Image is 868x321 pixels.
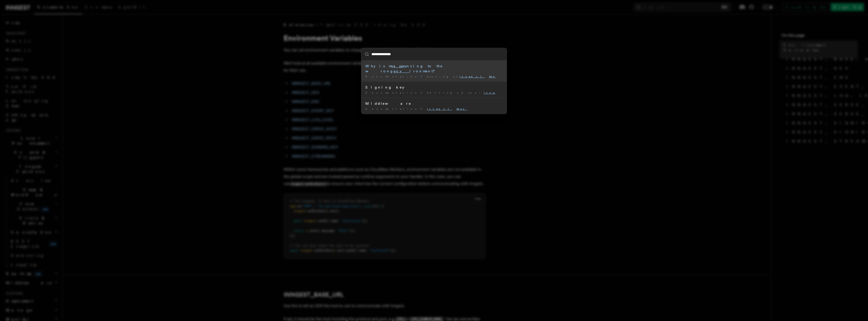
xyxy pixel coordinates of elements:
mark: Inngest [459,75,485,78]
span: / [421,91,425,94]
mark: Inngest [427,107,452,110]
mark: Inngest [484,91,509,94]
div: Middleware [365,101,503,106]
span: Syncing an [427,75,502,78]
span: Documentation [365,107,419,110]
div: Why is my syncing to the wrong ironment? [365,63,503,74]
mark: Apps [456,107,467,110]
span: / [421,75,425,78]
span: Setting up your [427,91,521,94]
div: Signing key [365,85,503,90]
mark: env [394,69,410,73]
mark: app [393,64,403,68]
mark: App [489,75,502,78]
span: Documentation [365,75,419,78]
span: Documentation [365,91,419,94]
span: / [421,107,425,110]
